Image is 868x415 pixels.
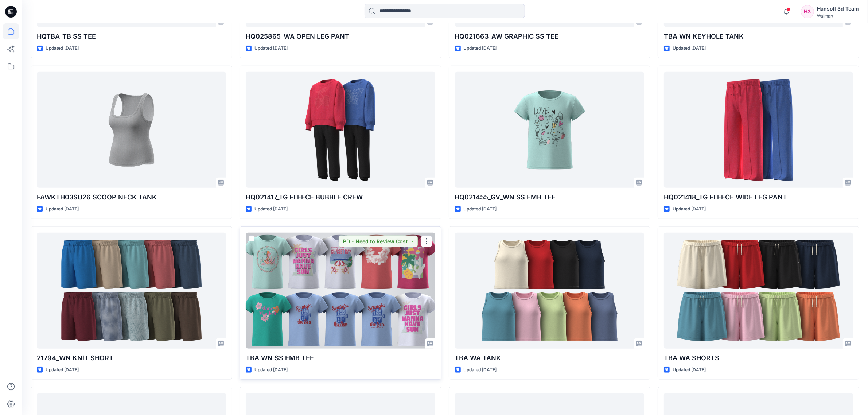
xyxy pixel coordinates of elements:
[254,366,288,374] p: Updated [DATE]
[801,5,814,18] div: H3
[464,44,497,52] p: Updated [DATE]
[254,44,288,52] p: Updated [DATE]
[37,353,226,363] p: 21794_WN KNIT SHORT
[673,44,706,52] p: Updated [DATE]
[664,233,853,349] a: TBA WA SHORTS
[246,31,435,42] p: HQ025865_WA OPEN LEG PANT
[455,192,644,202] p: HQ021455_GV_WN SS EMB TEE
[664,353,853,363] p: TBA WA SHORTS
[664,192,853,202] p: HQ021418_TG FLEECE WIDE LEG PANT
[37,192,226,202] p: FAWKTH03SU26 SCOOP NECK TANK
[246,72,435,188] a: HQ021417_TG FLEECE BUBBLE CREW
[664,31,853,42] p: TBA WN KEYHOLE TANK
[46,205,79,213] p: Updated [DATE]
[37,72,226,188] a: FAWKTH03SU26 SCOOP NECK TANK
[37,233,226,349] a: 21794_WN KNIT SHORT
[817,4,859,13] div: Hansoll 3d Team
[46,366,79,374] p: Updated [DATE]
[254,205,288,213] p: Updated [DATE]
[455,353,644,363] p: TBA WA TANK
[246,353,435,363] p: TBA WN SS EMB TEE
[664,72,853,188] a: HQ021418_TG FLEECE WIDE LEG PANT
[455,233,644,349] a: TBA WA TANK
[817,13,859,19] div: Walmart
[673,205,706,213] p: Updated [DATE]
[246,233,435,349] a: TBA WN SS EMB TEE
[37,31,226,42] p: HQTBA_TB SS TEE
[455,31,644,42] p: HQ021663_AW GRAPHIC SS TEE
[246,192,435,202] p: HQ021417_TG FLEECE BUBBLE CREW
[46,44,79,52] p: Updated [DATE]
[464,366,497,374] p: Updated [DATE]
[673,366,706,374] p: Updated [DATE]
[455,72,644,188] a: HQ021455_GV_WN SS EMB TEE
[464,205,497,213] p: Updated [DATE]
